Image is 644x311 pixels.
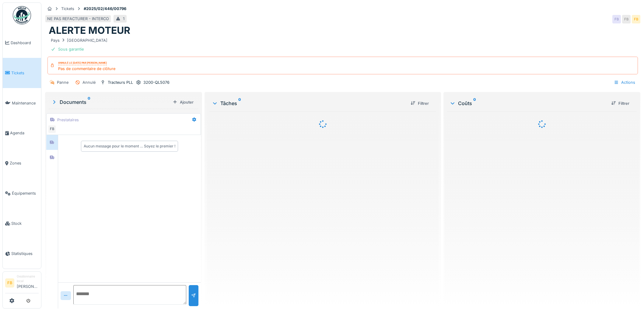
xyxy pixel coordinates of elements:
[58,46,84,52] div: Sous garantie
[51,98,170,106] div: Documents
[408,99,431,108] div: Filtrer
[473,100,476,107] sup: 0
[17,274,39,284] div: Gestionnaire local
[11,40,39,46] span: Dashboard
[108,80,133,85] div: Tracteurs PLL
[58,61,107,65] div: Annulé le [DATE] par [PERSON_NAME]
[3,58,41,88] a: Tickets
[11,251,39,256] span: Statistiques
[10,130,39,136] span: Agenda
[3,208,41,239] a: Stock
[609,99,632,108] div: Filtrer
[12,190,39,196] span: Équipements
[57,80,68,85] div: Panne
[238,100,241,107] sup: 0
[3,178,41,208] a: Équipements
[47,16,109,22] div: NE PAS REFACTURER - INTERCO
[123,16,124,22] div: 1
[17,274,39,292] li: [PERSON_NAME]
[81,6,129,12] strong: #2025/02/446/00796
[3,28,41,58] a: Dashboard
[82,80,96,85] div: Annulé
[170,98,196,106] div: Ajouter
[632,15,640,23] div: FB
[5,278,14,288] li: FB
[3,118,41,148] a: Agenda
[13,6,31,24] img: Badge_color-CXgf-gQk.svg
[450,100,606,107] div: Coûts
[88,98,90,106] sup: 0
[622,15,631,23] div: FB
[48,125,56,133] div: FB
[61,6,74,12] div: Tickets
[3,88,41,118] a: Maintenance
[10,160,39,166] span: Zones
[51,37,107,43] div: Pays [GEOGRAPHIC_DATA]
[11,221,39,226] span: Stock
[612,15,621,23] div: FB
[5,274,39,293] a: FB Gestionnaire local[PERSON_NAME]
[3,148,41,178] a: Zones
[3,239,41,269] a: Statistiques
[57,117,79,123] div: Prestataires
[84,143,175,149] div: Aucun message pour le moment … Soyez le premier !
[11,70,39,76] span: Tickets
[49,25,130,36] h1: ALERTE MOTEUR
[611,78,638,87] div: Actions
[143,80,170,85] div: 3200-QL5076
[58,66,115,72] div: Pas de commentaire de clôture
[212,100,406,107] div: Tâches
[12,100,39,106] span: Maintenance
